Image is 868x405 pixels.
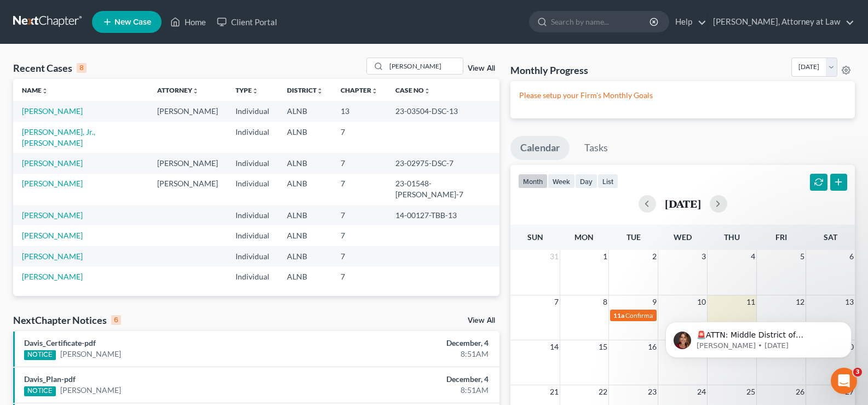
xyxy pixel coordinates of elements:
a: [PERSON_NAME] [22,158,83,168]
span: 24 [696,385,707,398]
span: 23 [647,385,658,398]
td: 7 [332,174,387,205]
a: Tasks [574,136,618,160]
a: Case Nounfold_more [395,86,430,94]
span: Tue [626,232,641,242]
div: NOTICE [24,386,56,396]
td: [PERSON_NAME] [148,153,227,173]
td: [PERSON_NAME] [148,174,227,205]
td: ALNB [278,174,332,205]
span: 3 [853,368,862,377]
button: month [518,174,548,189]
a: [PERSON_NAME] [22,252,83,261]
i: unfold_more [317,88,323,94]
a: [PERSON_NAME] [60,349,121,360]
td: 13 [332,101,387,121]
span: 7 [553,295,560,309]
td: ALNB [278,266,332,287]
input: Search by name... [386,58,463,74]
div: 6 [111,315,121,325]
span: Sat [824,232,837,242]
a: [PERSON_NAME], Jr., [PERSON_NAME] [22,127,95,147]
iframe: Intercom live chat [831,368,857,394]
span: 4 [750,250,756,263]
td: Individual [227,246,278,266]
div: Recent Cases [13,61,87,75]
a: Attorneyunfold_more [157,86,199,94]
td: 7 [332,205,387,225]
a: [PERSON_NAME] [22,106,83,116]
a: [PERSON_NAME], Attorney at Law [708,12,854,32]
p: Please setup your Firm's Monthly Goals [519,90,846,101]
td: 23-03504-DSC-13 [387,101,499,121]
td: ALNB [278,205,332,225]
a: View All [468,317,495,324]
span: Mon [574,232,594,242]
td: 7 [332,225,387,246]
a: [PERSON_NAME] [22,179,83,188]
div: NextChapter Notices [13,313,121,327]
a: Nameunfold_more [22,86,48,94]
button: list [597,174,618,189]
a: Districtunfold_more [287,86,323,94]
td: Individual [227,205,278,225]
span: 11a [613,311,624,320]
td: Individual [227,153,278,173]
td: ALNB [278,153,332,173]
td: ALNB [278,122,332,153]
span: 3 [700,250,707,263]
button: day [575,174,597,189]
a: Typeunfold_more [235,86,258,94]
a: Home [165,12,211,32]
span: 6 [848,250,855,263]
span: 14 [549,340,560,353]
span: New Case [114,18,151,26]
div: 8 [77,63,87,73]
iframe: Intercom notifications message [649,299,868,375]
input: Search by name... [551,12,651,32]
i: unfold_more [42,88,48,94]
i: unfold_more [371,88,378,94]
span: 10 [696,295,707,309]
a: Calendar [510,136,570,160]
div: NOTICE [24,350,56,360]
a: Davis_Plan-pdf [24,374,76,384]
td: 23-02975-DSC-7 [387,153,499,173]
td: 14-00127-TBB-13 [387,205,499,225]
td: 7 [332,153,387,173]
td: Individual [227,266,278,287]
span: 8 [602,295,608,309]
span: 26 [795,385,806,398]
span: 12 [795,295,806,309]
td: Individual [227,174,278,205]
span: 13 [844,295,855,309]
span: 22 [597,385,608,398]
td: [PERSON_NAME] [148,101,227,121]
h3: Monthly Progress [510,64,588,77]
td: ALNB [278,225,332,246]
button: week [548,174,575,189]
span: 5 [799,250,806,263]
span: 31 [549,250,560,263]
span: Fri [775,232,787,242]
div: 8:51AM [341,385,488,396]
a: View All [468,65,495,72]
div: 8:51AM [341,349,488,360]
a: Client Portal [211,12,283,32]
span: 2 [651,250,658,263]
a: Davis_Certificate-pdf [24,338,96,347]
span: 15 [597,340,608,353]
span: 25 [745,385,756,398]
td: Individual [227,101,278,121]
td: 7 [332,266,387,287]
i: unfold_more [192,88,199,94]
td: 7 [332,246,387,266]
a: [PERSON_NAME] [22,231,83,240]
i: unfold_more [252,88,258,94]
td: ALNB [278,101,332,121]
a: [PERSON_NAME] [22,210,83,220]
td: Individual [227,122,278,153]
